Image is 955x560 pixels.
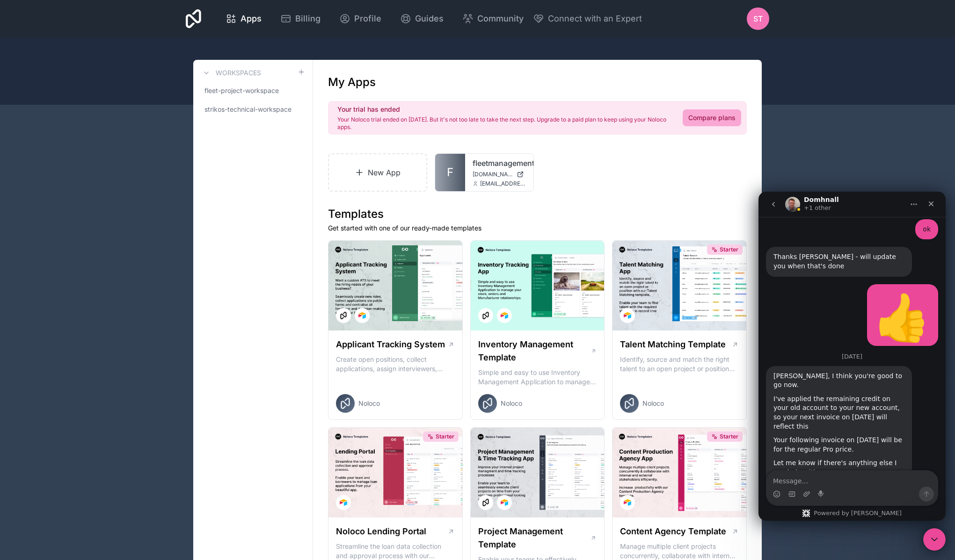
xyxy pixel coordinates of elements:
a: fleet-project-workspace [201,82,305,99]
span: Connect with an Expert [548,12,642,25]
a: Guides [393,8,451,29]
span: Community [477,12,524,25]
img: Airtable Logo [501,499,508,506]
img: Airtable Logo [501,312,508,319]
h2: Your trial has ended [337,105,671,114]
a: Apps [218,8,269,29]
a: F [435,154,465,191]
p: Get started with one of our ready-made templates [328,223,747,233]
iframe: Intercom live chat [758,192,946,521]
span: [DOMAIN_NAME] [473,171,513,178]
span: Guides [415,12,444,25]
a: strikos-technical-workspace [201,101,305,118]
p: Simple and easy to use Inventory Management Application to manage your stock, orders and Manufact... [478,368,597,387]
span: fleet-project-workspace [204,86,279,95]
a: Profile [332,8,389,29]
h1: Noloco Lending Portal [336,525,426,538]
span: Noloco [501,399,522,408]
a: Billing [273,8,328,29]
a: New App [328,153,427,192]
a: fleetmanagementapp [473,158,526,169]
h1: Applicant Tracking System [336,338,445,351]
h1: Project Management Template [478,525,590,551]
img: Airtable Logo [340,499,347,506]
h1: Content Agency Template [620,525,726,538]
a: Compare plans [683,109,741,126]
span: Noloco [358,399,380,408]
img: Airtable Logo [358,312,366,319]
a: Workspaces [201,67,261,79]
h1: Templates [328,207,747,222]
span: [EMAIL_ADDRESS][DOMAIN_NAME] [480,180,526,187]
p: Identify, source and match the right talent to an open project or position with our Talent Matchi... [620,355,739,373]
p: Your Noloco trial ended on [DATE]. But it's not too late to take the next step. Upgrade to a paid... [337,116,671,131]
span: Starter [720,433,738,440]
span: strikos-technical-workspace [204,105,292,114]
span: Starter [436,433,454,440]
h1: Talent Matching Template [620,338,726,351]
span: Apps [241,12,262,25]
span: F [447,165,453,180]
h1: My Apps [328,75,376,90]
img: Airtable Logo [624,312,631,319]
span: Starter [720,246,738,253]
img: Airtable Logo [624,499,631,506]
span: Profile [354,12,381,25]
h3: Workspaces [216,68,261,78]
h1: Inventory Management Template [478,338,590,364]
span: Billing [295,12,321,25]
a: Community [455,8,531,29]
a: [DOMAIN_NAME] [473,171,526,178]
span: Noloco [642,399,664,408]
button: Connect with an Expert [533,12,642,25]
p: Create open positions, collect applications, assign interviewers, centralise candidate feedback a... [336,355,455,373]
span: ST [753,13,763,24]
iframe: Intercom live chat [923,528,946,551]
